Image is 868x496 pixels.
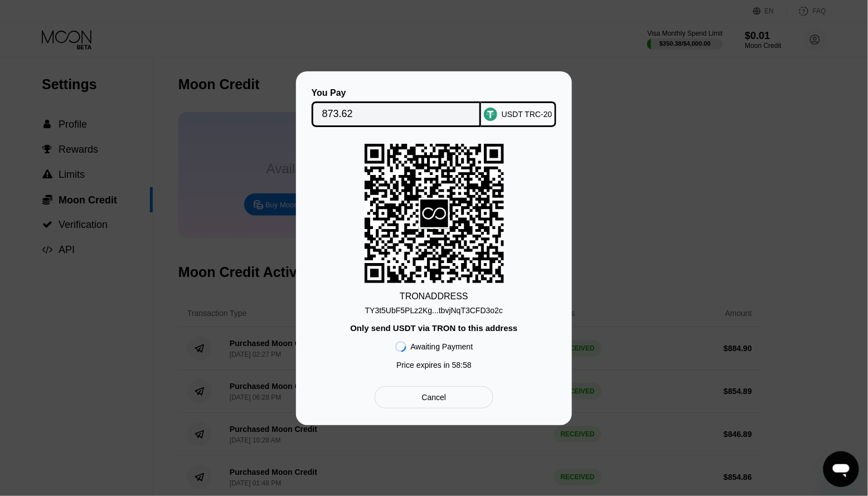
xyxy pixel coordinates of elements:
div: Cancel [375,386,493,409]
div: You Pay [312,88,482,98]
div: TRON ADDRESS [400,291,468,302]
div: Awaiting Payment [411,342,473,351]
iframe: Кнопка запуска окна обмена сообщениями [823,451,859,487]
div: TY3t5UbF5PLz2Kg...tbvjNqT3CFD3o2c [365,302,503,315]
div: TY3t5UbF5PLz2Kg...tbvjNqT3CFD3o2c [365,306,503,315]
span: 58 : 58 [452,361,472,369]
div: Only send USDT via TRON to this address [350,323,517,333]
div: You PayUSDT TRC-20 [313,88,555,127]
div: Cancel [422,392,447,402]
div: Price expires in [396,361,472,369]
div: USDT TRC-20 [502,110,552,119]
